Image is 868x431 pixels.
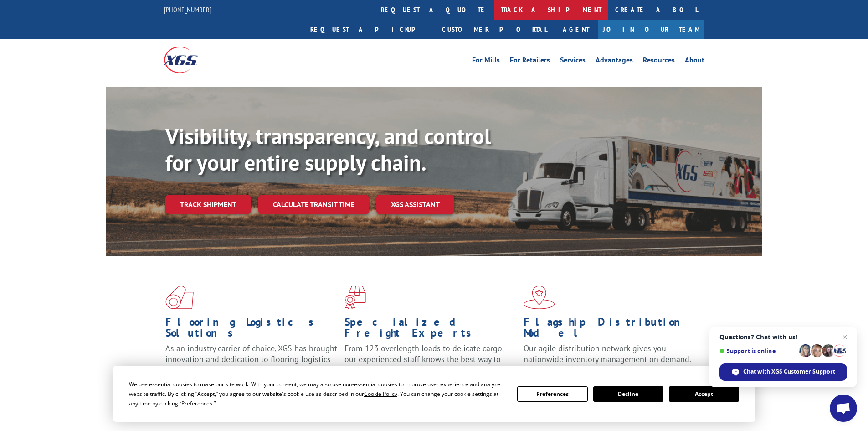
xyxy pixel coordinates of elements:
[510,57,550,67] a: For Retailers
[524,286,555,309] img: xgs-icon-flagship-distribution-model-red
[344,343,517,384] p: From 123 overlength loads to delicate cargo, our experienced staff knows the best way to move you...
[165,286,194,309] img: xgs-icon-total-supply-chain-intelligence-red
[435,20,554,39] a: Customer Portal
[165,122,491,177] b: Visibility, transparency, and control for your entire supply chain.
[830,395,857,422] a: Open chat
[517,386,587,402] button: Preferences
[129,379,506,408] div: We use essential cookies to make our site work. With your consent, we may also use non-essential ...
[719,363,847,381] span: Chat with XGS Customer Support
[165,317,338,343] h1: Flooring Logistics Solutions
[364,390,397,398] span: Cookie Policy
[165,195,251,214] a: Track shipment
[344,317,517,343] h1: Specialized Freight Experts
[598,20,704,39] a: Join Our Team
[181,400,212,407] span: Preferences
[643,57,675,67] a: Resources
[376,195,454,214] a: XGS ASSISTANT
[524,343,691,364] span: Our agile distribution network gives you nationwide inventory management on demand.
[258,195,369,214] a: Calculate transit time
[719,333,847,341] span: Questions? Chat with us!
[685,57,704,67] a: About
[164,5,211,14] a: [PHONE_NUMBER]
[303,20,435,39] a: Request a pickup
[524,317,696,343] h1: Flagship Distribution Model
[669,386,739,402] button: Accept
[472,57,500,67] a: For Mills
[165,343,337,375] span: As an industry carrier of choice, XGS has brought innovation and dedication to flooring logistics...
[344,286,366,309] img: xgs-icon-focused-on-flooring-red
[113,366,755,422] div: Cookie Consent Prompt
[743,368,835,376] span: Chat with XGS Customer Support
[554,20,598,39] a: Agent
[560,57,586,67] a: Services
[719,348,796,354] span: Support is online
[593,386,663,402] button: Decline
[596,57,633,67] a: Advantages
